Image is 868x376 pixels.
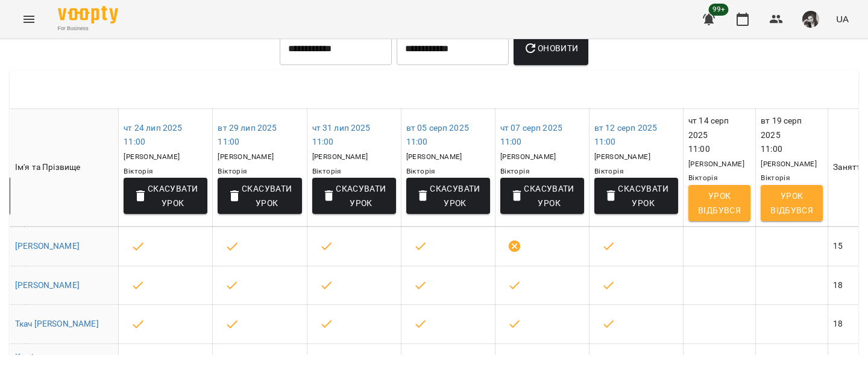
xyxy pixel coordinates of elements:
a: вт 05 серп 202511:00 [406,123,469,147]
button: Скасувати Урок [594,178,678,214]
span: [PERSON_NAME] Вікторія [218,152,274,175]
button: Скасувати Урок [500,178,584,214]
a: вт 29 лип 202511:00 [218,123,277,147]
span: Урок відбувся [770,189,813,218]
button: Скасувати Урок [406,178,490,214]
a: Комісов [PERSON_NAME] [15,352,80,374]
th: чт 14 серп 2025 11:00 [684,109,756,227]
a: чт 24 лип 202511:00 [124,123,182,147]
a: [PERSON_NAME] [15,280,80,290]
span: [PERSON_NAME] Вікторія [124,152,180,175]
span: Скасувати Урок [227,181,292,210]
span: Скасувати Урок [510,181,574,210]
span: [PERSON_NAME] Вікторія [761,160,817,183]
button: UA [831,8,854,30]
span: [PERSON_NAME] Вікторія [406,152,462,175]
div: Sort [833,160,866,175]
a: чт 07 серп 202511:00 [500,123,562,147]
button: Урок відбувся [761,185,823,221]
span: Оновити [523,41,578,55]
span: [PERSON_NAME] Вікторія [594,152,650,175]
span: UA [836,13,849,25]
span: Скасувати Урок [416,181,480,210]
span: Скасувати Урок [133,181,198,210]
img: 0dd478c4912f2f2e7b05d6c829fd2aac.png [802,11,819,28]
span: 99+ [709,4,729,16]
img: Voopty Logo [58,6,118,23]
div: Ім'я та Прізвище [15,160,113,175]
span: Урок відбувся [698,189,741,218]
button: Скасувати Урок [124,178,207,214]
a: [PERSON_NAME] [15,241,80,251]
a: чт 31 лип 202511:00 [312,123,371,147]
span: [PERSON_NAME] Вікторія [312,152,368,175]
button: Menu [14,5,43,34]
span: For Business [58,25,118,33]
button: Скасувати Урок [312,178,396,214]
span: [PERSON_NAME] Вікторія [500,152,556,175]
th: вт 19 серп 2025 11:00 [756,109,828,227]
button: Оновити [514,31,588,65]
a: Ткач [PERSON_NAME] [15,319,99,328]
div: Заняття [833,160,866,175]
a: вт 12 серп 202511:00 [594,123,657,147]
span: Скасувати Урок [322,181,386,210]
span: [PERSON_NAME] Вікторія [688,160,744,183]
button: Скасувати Урок [218,178,301,214]
span: Скасувати Урок [604,181,668,210]
button: Урок відбувся [688,185,750,221]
